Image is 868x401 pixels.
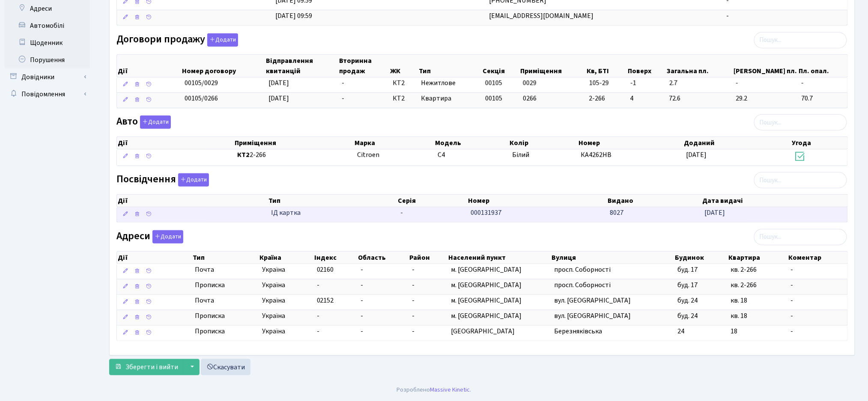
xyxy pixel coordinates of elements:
[520,55,586,77] th: Приміщення
[554,327,602,336] span: Березняківська
[468,195,607,207] th: Номер
[791,265,793,274] span: -
[523,94,537,103] span: 0266
[754,32,847,48] input: Пошук...
[551,252,674,264] th: Вулиця
[262,265,310,275] span: Україна
[400,208,403,217] span: -
[317,327,319,336] span: -
[117,195,268,207] th: Дії
[117,55,181,77] th: Дії
[430,386,470,395] a: Massive Kinetic
[627,55,666,77] th: Поверх
[397,195,468,207] th: Серія
[736,78,795,88] span: -
[393,94,414,104] span: КТ2
[234,137,354,149] th: Приміщення
[140,116,171,129] button: Авто
[390,55,418,77] th: ЖК
[201,359,251,375] a: Скасувати
[701,195,847,207] th: Дата видачі
[116,173,209,187] label: Посвідчення
[338,55,389,77] th: Вторинна продаж
[181,55,265,77] th: Номер договору
[317,280,319,290] span: -
[412,311,415,321] span: -
[705,208,725,217] span: [DATE]
[361,265,363,274] span: -
[357,150,379,160] span: Citroen
[317,311,319,321] span: -
[185,78,218,88] span: 00105/0029
[802,94,844,104] span: 70.7
[412,327,415,336] span: -
[451,265,522,274] span: м. [GEOGRAPHIC_DATA]
[192,252,259,264] th: Тип
[509,137,578,149] th: Колір
[342,94,344,103] span: -
[482,55,519,77] th: Секція
[421,94,478,104] span: Квартира
[434,137,509,149] th: Модель
[678,280,698,290] span: буд. 17
[787,252,847,264] th: Коментар
[728,252,787,264] th: Квартира
[4,68,90,86] a: Довідники
[262,311,310,321] span: Україна
[471,208,501,217] span: 000131937
[485,78,502,88] span: 00105
[791,280,793,290] span: -
[731,296,748,305] span: кв. 18
[607,195,701,207] th: Видано
[358,252,409,264] th: Область
[754,114,847,131] input: Пошук...
[262,327,310,336] span: Україна
[116,230,183,244] label: Адреси
[125,362,178,372] span: Зберегти і вийти
[489,11,594,21] span: [EMAIL_ADDRESS][DOMAIN_NAME]
[268,195,397,207] th: Тип
[317,296,334,305] span: 02152
[678,265,698,274] span: буд. 17
[259,252,313,264] th: Країна
[798,55,848,77] th: Пл. опал.
[610,208,624,217] span: 8027
[361,296,363,305] span: -
[683,137,791,149] th: Доданий
[586,55,627,77] th: Кв, БТІ
[117,137,234,149] th: Дії
[262,296,310,306] span: Україна
[791,327,793,336] span: -
[4,86,90,103] a: Повідомлення
[275,11,312,21] span: [DATE] 09:59
[237,150,350,160] span: 2-266
[451,327,515,336] span: [GEOGRAPHIC_DATA]
[421,78,478,88] span: Нежитлове
[317,265,334,274] span: 02160
[412,296,415,305] span: -
[176,172,209,187] a: Додати
[185,94,218,103] span: 00105/0266
[451,311,522,321] span: м. [GEOGRAPHIC_DATA]
[731,327,738,336] span: 18
[138,114,171,129] a: Додати
[271,208,394,218] span: ІД картка
[195,311,225,321] span: Прописка
[207,33,238,47] button: Договори продажу
[678,296,698,305] span: буд. 24
[754,229,847,245] input: Пошук...
[262,280,310,290] span: Україна
[485,94,502,103] span: 00105
[4,34,90,51] a: Щоденник
[268,78,289,88] span: [DATE]
[791,311,793,321] span: -
[731,265,757,274] span: кв. 2-266
[313,252,358,264] th: Індекс
[512,150,529,160] span: Білий
[669,78,729,88] span: 2.7
[554,280,611,290] span: просп. Соборності
[447,252,551,264] th: Населений пункт
[630,94,662,104] span: 4
[674,252,728,264] th: Будинок
[205,32,238,47] a: Додати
